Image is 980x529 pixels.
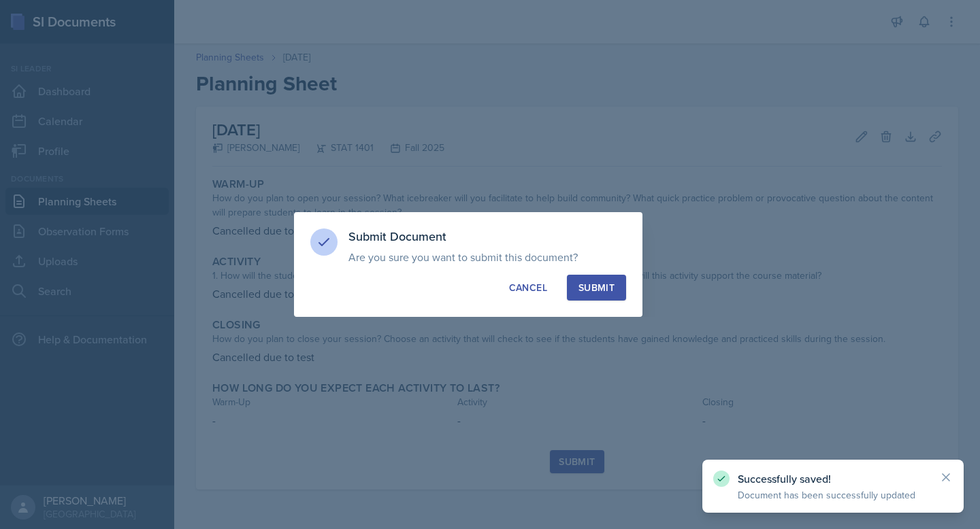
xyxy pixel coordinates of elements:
[509,281,547,294] div: Cancel
[348,250,626,264] p: Are you sure you want to submit this document?
[738,488,928,502] p: Document has been successfully updated
[497,275,559,301] button: Cancel
[567,275,626,301] button: Submit
[578,281,615,294] div: Submit
[738,472,928,485] p: Successfully saved!
[348,228,626,245] h3: Submit Document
